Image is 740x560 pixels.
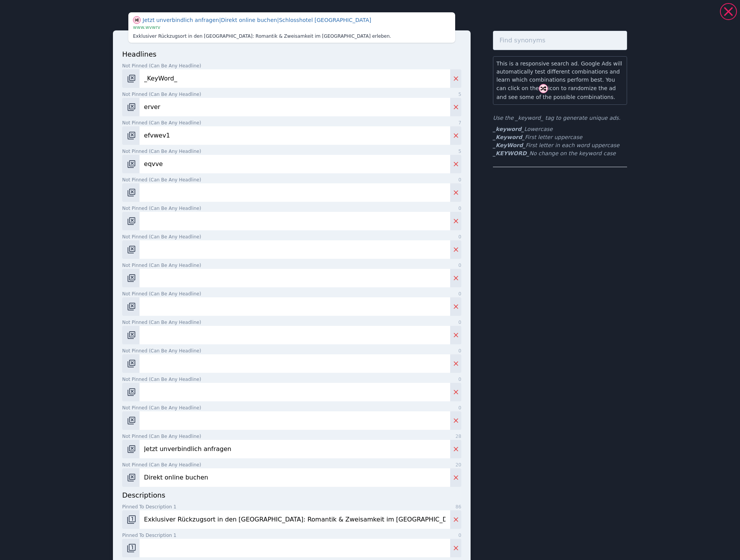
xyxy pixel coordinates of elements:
img: pos-.svg [127,416,136,425]
img: shuffle.svg [133,16,141,24]
img: pos-1.svg [127,543,136,553]
img: pos-.svg [127,330,136,340]
span: www.wvwrv [133,25,160,30]
span: Not pinned (Can be any headline) [122,176,201,183]
span: Schlosshotel [GEOGRAPHIC_DATA] [279,17,372,23]
span: | [219,17,221,23]
img: pos-.svg [127,302,136,311]
button: Change pinned position [122,539,140,557]
span: 0 [458,319,461,326]
button: Change pinned position [122,126,140,145]
span: Not pinned (Can be any headline) [122,91,201,98]
span: 86 [456,503,461,510]
b: _Keyword_ [493,134,525,140]
button: Delete [450,383,461,401]
button: Change pinned position [122,440,140,458]
button: Delete [450,126,461,145]
span: Not pinned (Can be any headline) [122,433,201,440]
img: pos-.svg [127,188,136,197]
button: Delete [450,240,461,259]
button: Delete [450,69,461,88]
span: 5 [458,91,461,98]
img: pos-.svg [127,74,136,83]
span: 0 [458,205,461,212]
button: Delete [450,212,461,230]
li: Lowercase [493,125,627,133]
img: pos-.svg [127,387,136,397]
p: This is a responsive search ad. Google Ads will automatically test different combinations and lea... [496,60,624,101]
span: Not pinned (Can be any headline) [122,290,201,297]
button: Delete [450,155,461,173]
span: Not pinned (Can be any headline) [122,376,201,383]
span: Show different combination [133,16,141,23]
span: 5 [458,148,461,155]
span: Jetzt unverbindlich anfragen [143,17,221,23]
span: Not pinned (Can be any headline) [122,62,201,69]
span: Not pinned (Can be any headline) [122,148,201,155]
span: Not pinned (Can be any headline) [122,319,201,326]
img: pos-.svg [127,359,136,368]
p: Use the _keyword_ tag to generate unique ads. [493,114,627,122]
span: 0 [458,176,461,183]
button: Change pinned position [122,510,140,529]
span: 28 [456,433,461,440]
li: First letter in each word uppercase [493,141,627,149]
b: _KeyWord_ [493,142,526,148]
img: pos-1.svg [127,515,136,524]
span: 0 [458,290,461,297]
button: Delete [450,297,461,316]
button: Change pinned position [122,98,140,116]
button: Change pinned position [122,468,140,487]
img: pos-.svg [127,273,136,283]
button: Delete [450,468,461,487]
span: Pinned to description 1 [122,532,177,539]
button: Change pinned position [122,383,140,401]
img: pos-.svg [127,245,136,254]
button: Change pinned position [122,354,140,373]
input: Find synonyms [493,31,627,50]
span: 7 [458,119,461,126]
img: pos-.svg [127,216,136,226]
span: 0 [458,233,461,240]
span: 0 [458,262,461,269]
span: Not pinned (Can be any headline) [122,233,201,240]
button: Delete [450,510,461,529]
img: pos-.svg [127,102,136,112]
button: Change pinned position [122,69,140,88]
button: Delete [450,539,461,557]
span: Not pinned (Can be any headline) [122,262,201,269]
span: 20 [456,461,461,468]
span: | [277,17,279,23]
div: This is just a visual aid. Your CSV will only contain exactly what you add in the form below. [128,12,455,43]
button: Change pinned position [122,240,140,259]
span: Not pinned (Can be any headline) [122,119,201,126]
img: shuffle.svg [539,84,548,93]
button: Change pinned position [122,297,140,316]
span: Pinned to description 1 [122,503,177,510]
button: Change pinned position [122,183,140,202]
img: pos-.svg [127,473,136,482]
li: No change on the keyword case [493,149,627,158]
span: Not pinned (Can be any headline) [122,347,201,354]
button: Delete [450,269,461,287]
b: _KEYWORD_ [493,150,529,156]
button: Change pinned position [122,212,140,230]
span: Direkt online buchen [221,17,279,23]
button: Change pinned position [122,155,140,173]
button: Delete [450,354,461,373]
span: Exklusiver Rückzugsort in den [GEOGRAPHIC_DATA]: Romantik & Zweisamkeit im [GEOGRAPHIC_DATA] erle... [133,34,391,39]
button: Delete [450,440,461,458]
span: Not pinned (Can be any headline) [122,404,201,411]
p: headlines [122,49,461,59]
button: Delete [450,183,461,202]
span: Not pinned (Can be any headline) [122,461,201,468]
img: pos-.svg [127,159,136,169]
button: Change pinned position [122,411,140,430]
span: 0 [458,376,461,383]
button: Change pinned position [122,269,140,287]
button: Delete [450,411,461,430]
p: descriptions [122,490,461,500]
span: 0 [458,404,461,411]
span: Not pinned (Can be any headline) [122,205,201,212]
button: Delete [450,98,461,116]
